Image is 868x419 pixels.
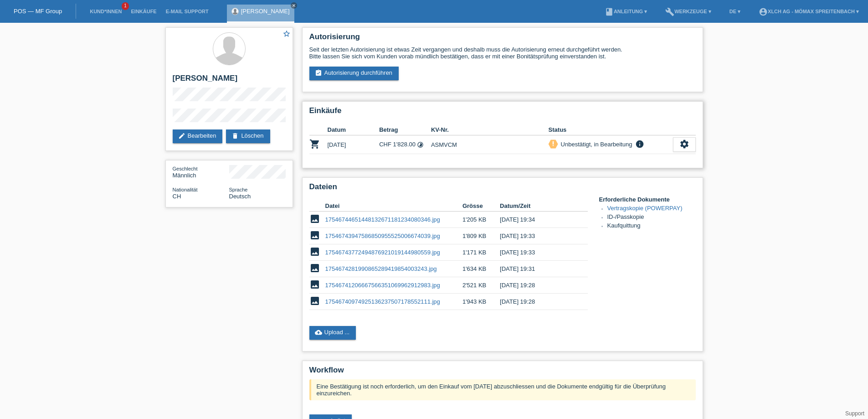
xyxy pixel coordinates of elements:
a: E-Mail Support [161,9,213,14]
span: Nationalität [173,187,198,192]
i: info [634,140,645,149]
td: 1'943 KB [462,294,500,310]
span: Deutsch [229,193,251,200]
span: 1 [122,2,129,10]
div: Eine Bestätigung ist noch erforderlich, um den Einkauf vom [DATE] abzuschliessen und die Dokument... [309,379,696,400]
span: Geschlecht [173,166,198,171]
div: Unbestätigt, in Bearbeitung [558,140,632,149]
td: [DATE] 19:28 [500,294,575,310]
div: Seit der letzten Autorisierung ist etwas Zeit vergangen und deshalb muss die Autorisierung erneut... [309,46,696,60]
li: ID-/Passkopie [607,213,696,222]
td: ASMVCM [431,135,549,154]
a: 17546741206667566351069962912983.jpg [325,282,440,289]
i: edit [178,132,185,140]
i: image [309,230,320,241]
a: Kund*innen [85,9,126,14]
i: POSP00025909 [309,139,320,150]
i: close [292,3,296,8]
th: Datum [328,124,380,135]
i: 6 Raten [417,141,424,148]
i: delete [231,132,239,140]
a: [PERSON_NAME] [241,8,290,15]
i: settings [679,139,689,149]
th: Datum/Zeit [500,201,575,212]
a: Vertragskopie (POWERPAY) [607,205,683,212]
h2: [PERSON_NAME] [173,74,286,88]
td: [DATE] 19:34 [500,212,575,228]
a: 17546744651448132671181234080346.jpg [325,216,440,223]
td: 2'521 KB [462,277,500,294]
td: [DATE] 19:31 [500,261,575,277]
a: 17546740974925136237507178552111.jpg [325,298,440,305]
th: Status [549,124,673,135]
a: Support [845,410,864,417]
a: assignment_turned_inAutorisierung durchführen [309,67,399,80]
td: 1'634 KB [462,261,500,277]
h4: Erforderliche Dokumente [599,196,696,203]
a: editBearbeiten [173,129,223,143]
th: KV-Nr. [431,124,549,135]
i: image [309,246,320,257]
a: 17546743772494876921019144980559.jpg [325,249,440,256]
th: Grösse [462,201,500,212]
i: image [309,263,320,274]
a: account_circleXLCH AG - Mömax Spreitenbach ▾ [754,9,863,14]
i: book [605,7,614,16]
td: 1'205 KB [462,212,500,228]
td: [DATE] 19:33 [500,244,575,261]
a: 17546743947586850955525006674039.jpg [325,233,440,239]
td: [DATE] [328,135,380,154]
a: POS — MF Group [14,8,62,15]
a: star_border [282,30,291,39]
i: image [309,279,320,290]
h2: Dateien [309,182,696,196]
i: account_circle [759,7,768,16]
a: Einkäufe [126,9,161,14]
td: [DATE] 19:33 [500,228,575,244]
i: star_border [282,30,291,38]
a: buildWerkzeuge ▾ [661,9,716,14]
i: image [309,295,320,306]
a: deleteLöschen [226,129,270,143]
th: Datei [325,201,462,212]
a: DE ▾ [725,9,745,14]
h2: Autorisierung [309,32,696,46]
th: Betrag [379,124,431,135]
i: priority_high [550,140,556,147]
span: Sprache [229,187,248,192]
a: 1754674281990865289419854003243.jpg [325,265,437,272]
i: cloud_upload [315,329,322,336]
i: image [309,213,320,224]
div: Männlich [173,165,229,179]
li: Kaufquittung [607,222,696,231]
h2: Einkäufe [309,106,696,120]
i: assignment_turned_in [315,69,322,77]
td: 1'171 KB [462,244,500,261]
td: [DATE] 19:28 [500,277,575,294]
td: CHF 1'828.00 [379,135,431,154]
a: bookAnleitung ▾ [600,9,652,14]
h2: Workflow [309,366,696,379]
i: build [665,7,674,16]
a: cloud_uploadUpload ... [309,326,356,340]
a: close [291,2,297,9]
td: 1'809 KB [462,228,500,244]
span: Schweiz [173,193,181,200]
